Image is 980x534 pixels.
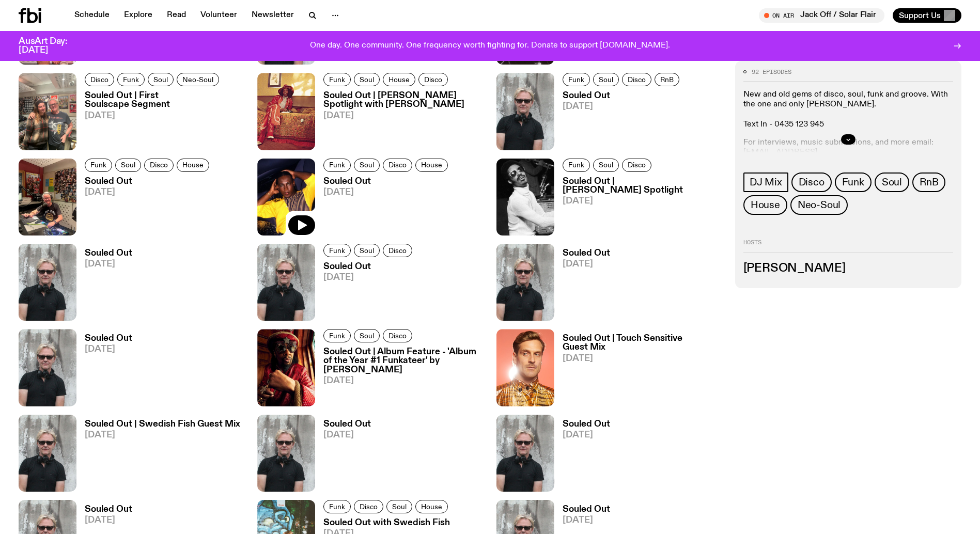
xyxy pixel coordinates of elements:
[323,73,351,86] a: Funk
[790,196,848,215] a: Neo-Soul
[329,502,345,510] span: Funk
[563,197,723,206] span: [DATE]
[117,73,145,86] a: Funk
[85,345,132,354] span: [DATE]
[76,334,132,406] a: Souled Out[DATE]
[245,8,300,23] a: Newsletter
[177,159,209,172] a: House
[496,73,554,150] img: Stephen looks directly at the camera, wearing a black tee, black sunglasses and headphones around...
[743,90,953,130] p: New and old gems of disco, soul, funk and groove. With the one and only [PERSON_NAME]. Text In - ...
[90,161,106,169] span: Funk
[194,8,243,23] a: Volunteer
[383,73,415,86] a: House
[150,161,168,169] span: Disco
[563,334,723,352] h3: Souled Out | Touch Sensitive Guest Mix
[920,177,938,189] span: RnB
[19,329,76,406] img: Stephen looks directly at the camera, wearing a black tee, black sunglasses and headphones around...
[76,420,240,492] a: Souled Out | Swedish Fish Guest Mix[DATE]
[85,334,132,343] h3: Souled Out
[315,262,415,321] a: Souled Out[DATE]
[323,188,451,197] span: [DATE]
[310,41,670,51] p: One day. One community. One frequency worth fighting for. Donate to support [DOMAIN_NAME].
[424,76,442,84] span: Disco
[90,76,108,84] span: Disco
[118,8,159,23] a: Explore
[554,177,723,235] a: Souled Out | [PERSON_NAME] Spotlight[DATE]
[415,159,448,172] a: House
[360,502,378,510] span: Disco
[144,159,174,172] a: Disco
[360,76,374,84] span: Soul
[329,161,345,169] span: Funk
[85,91,245,109] h3: Souled Out | First Soulscape Segment
[568,161,584,169] span: Funk
[563,260,610,269] span: [DATE]
[743,240,953,253] h2: Hosts
[593,73,619,86] a: Soul
[354,329,380,342] a: Soul
[323,112,484,120] span: [DATE]
[893,8,961,23] button: Support Us
[257,329,315,406] img: Bootsy Collins is staring into camera in a wooden room with a stained glass window to his right. ...
[257,415,315,492] img: Stephen looks directly at the camera, wearing a black tee, black sunglasses and headphones around...
[660,76,674,84] span: RnB
[622,159,651,172] a: Disco
[593,159,619,172] a: Soul
[799,177,825,189] span: Disco
[85,431,240,439] span: [DATE]
[85,177,212,186] h3: Souled Out
[182,76,213,84] span: Neo-Soul
[743,263,953,274] h3: [PERSON_NAME]
[85,260,132,269] span: [DATE]
[85,249,132,258] h3: Souled Out
[354,500,383,513] a: Disco
[85,73,114,86] a: Disco
[421,502,442,510] span: House
[899,11,941,20] span: Support Us
[360,332,374,340] span: Soul
[85,505,132,514] h3: Souled Out
[554,249,610,321] a: Souled Out[DATE]
[85,159,112,172] a: Funk
[329,246,345,254] span: Funk
[323,91,484,109] h3: Souled Out | [PERSON_NAME] Spotlight with [PERSON_NAME]
[323,376,484,385] span: [DATE]
[121,161,135,169] span: Soul
[257,244,315,321] img: Stephen looks directly at the camera, wearing a black tee, black sunglasses and headphones around...
[655,73,679,86] a: RnB
[563,420,610,429] h3: Souled Out
[329,332,345,340] span: Funk
[323,329,351,342] a: Funk
[315,420,371,492] a: Souled Out[DATE]
[315,348,484,406] a: Souled Out | Album Feature - 'Album of the Year #1 Funkateer' by [PERSON_NAME][DATE]
[568,76,584,84] span: Funk
[19,244,76,321] img: Stephen looks directly at the camera, wearing a black tee, black sunglasses and headphones around...
[161,8,192,23] a: Read
[875,173,909,193] a: Soul
[554,420,610,492] a: Souled Out[DATE]
[85,516,132,525] span: [DATE]
[563,516,610,525] span: [DATE]
[76,91,245,150] a: Souled Out | First Soulscape Segment[DATE]
[323,348,484,374] h3: Souled Out | Album Feature - 'Album of the Year #1 Funkateer' by [PERSON_NAME]
[329,76,345,84] span: Funk
[496,244,554,321] img: Stephen looks directly at the camera, wearing a black tee, black sunglasses and headphones around...
[383,159,412,172] a: Disco
[388,332,407,340] span: Disco
[743,196,787,215] a: House
[323,159,351,172] a: Funk
[554,91,682,150] a: Souled Out[DATE]
[599,76,613,84] span: Soul
[115,159,141,172] a: Soul
[19,415,76,492] img: Stephen looks directly at the camera, wearing a black tee, black sunglasses and headphones around...
[177,73,219,86] a: Neo-Soul
[386,500,412,513] a: Soul
[563,102,682,111] span: [DATE]
[76,249,132,321] a: Souled Out[DATE]
[354,244,380,257] a: Soul
[554,334,723,406] a: Souled Out | Touch Sensitive Guest Mix[DATE]
[388,161,407,169] span: Disco
[388,246,407,254] span: Disco
[360,246,374,254] span: Soul
[563,354,723,363] span: [DATE]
